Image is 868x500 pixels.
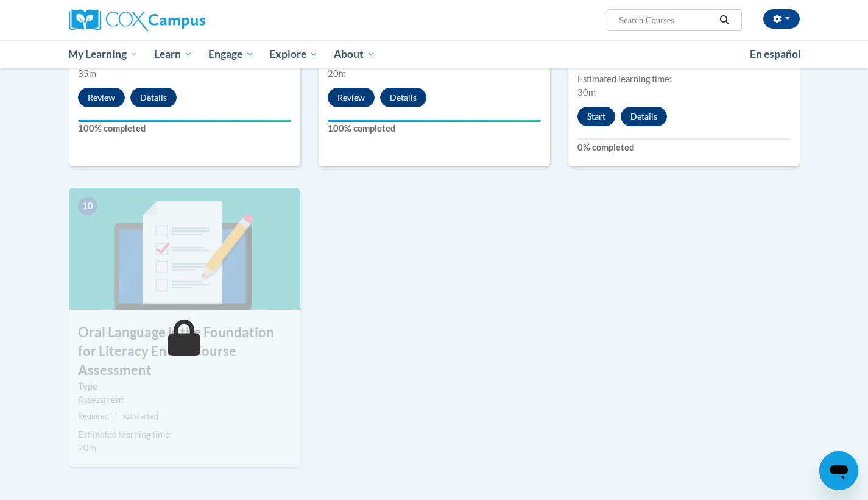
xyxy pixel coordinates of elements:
a: Cox Campus [69,9,300,31]
button: Details [621,107,667,126]
a: Learn [146,40,200,68]
a: Explore [261,40,326,68]
span: 20m [328,68,346,79]
iframe: Button to launch messaging window [819,451,858,490]
input: Search Courses [618,13,715,27]
span: About [334,47,375,62]
span: Learn [154,47,192,62]
a: About [326,40,383,68]
span: Engage [208,47,254,62]
label: 100% completed [78,122,291,135]
div: Estimated learning time: [577,73,791,86]
span: En español [750,48,801,60]
span: My Learning [68,47,138,62]
img: Cox Campus [69,9,205,31]
h3: Oral Language is the Foundation for Literacy End of Course Assessment [69,323,300,379]
a: My Learning [61,40,147,68]
button: Details [380,88,426,107]
span: 20m [78,443,96,453]
label: Type [78,380,291,393]
button: Search [715,13,733,27]
span: Required [78,412,109,421]
div: Main menu [51,40,818,68]
a: Engage [200,40,262,68]
div: Your progress [328,120,541,122]
label: 0% completed [577,141,791,154]
label: 100% completed [328,122,541,135]
img: Course Image [69,188,300,310]
button: Details [130,88,177,107]
div: Your progress [78,120,291,122]
span: 30m [577,87,596,98]
span: not started [121,412,158,421]
span: 10 [78,197,97,215]
button: Review [328,88,375,107]
div: Assessment [78,393,291,407]
span: Explore [269,47,318,62]
button: Review [78,88,125,107]
span: 35m [78,68,96,79]
span: | [114,412,116,421]
a: En español [742,41,809,67]
button: Account Settings [763,9,800,29]
div: Estimated learning time: [78,428,291,441]
button: Start [577,107,615,126]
